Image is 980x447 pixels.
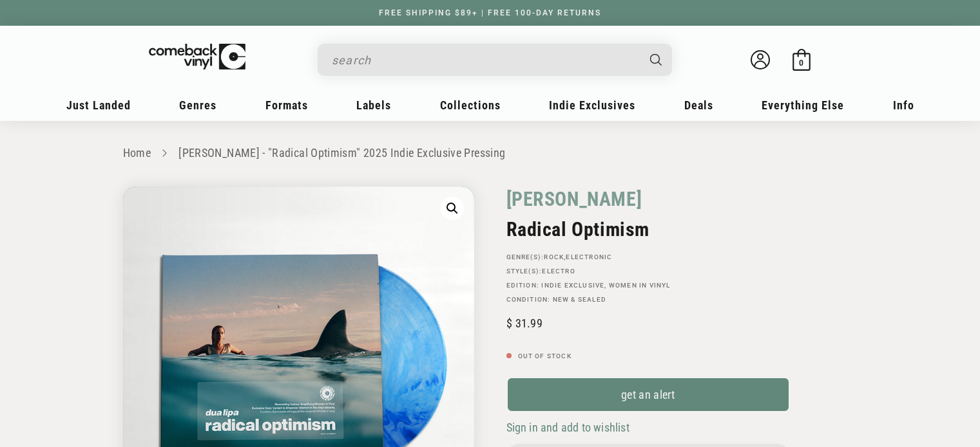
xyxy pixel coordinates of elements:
a: FREE SHIPPING $89+ | FREE 100-DAY RETURNS [366,8,614,17]
span: Deals [684,98,713,112]
span: 0 [799,58,803,68]
p: STYLE(S): [506,268,790,275]
p: Edition: , Women In Vinyl [506,282,790,289]
a: Electronic [566,253,612,260]
h2: Radical Optimism [506,218,790,241]
span: Indie Exclusives [549,98,635,112]
a: get an alert [506,377,790,412]
span: Labels [356,98,391,112]
span: Sign in and add to wishlist [506,421,629,434]
div: Search [318,44,672,76]
button: Sign in and add to wishlist [506,420,633,435]
span: Collections [440,98,501,112]
span: Genres [179,98,216,112]
span: Info [893,98,914,112]
a: Home [123,146,151,160]
span: $ [506,316,512,330]
a: [PERSON_NAME] [506,187,642,212]
p: GENRE(S): , [506,253,790,261]
span: 31.99 [506,316,543,330]
nav: breadcrumbs [123,144,858,163]
input: search [332,47,637,73]
a: Rock [544,253,564,260]
span: Everything Else [762,98,844,112]
a: Indie Exclusive [541,282,604,289]
a: Electro [542,268,575,275]
span: Formats [265,98,308,112]
a: [PERSON_NAME] - "Radical Optimism" 2025 Indie Exclusive Pressing [178,146,505,160]
p: Condition: New & Sealed [506,296,790,304]
button: Search [639,44,673,76]
p: Out of stock [506,352,790,360]
span: Just Landed [66,98,131,112]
